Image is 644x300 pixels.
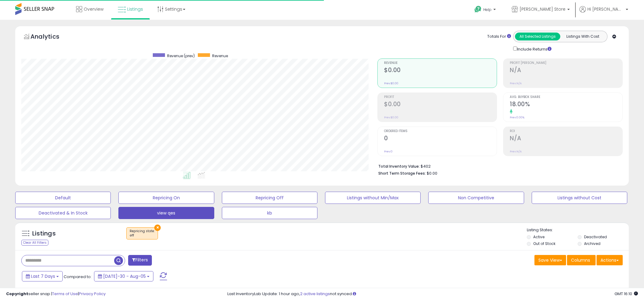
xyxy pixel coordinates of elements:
[130,233,155,238] div: off
[510,96,622,99] span: Avg. Buybox Share
[384,82,398,85] small: Prev: $0.00
[127,6,143,12] span: Listings
[15,207,111,219] button: Deactivated & In Stock
[6,291,106,297] div: seller snap | |
[384,61,497,65] span: Revenue
[22,271,63,281] button: Last 7 Days
[6,291,28,297] strong: Copyright
[222,192,317,204] button: Repricing Off
[567,255,596,265] button: Columns
[510,135,622,143] h2: N/A
[130,229,155,238] span: Repricing state :
[15,192,111,204] button: Default
[118,192,214,204] button: Repricing On
[483,7,492,12] span: Help
[384,96,497,99] span: Profit
[32,229,56,238] h5: Listings
[378,171,426,176] b: Short Term Storage Fees:
[515,33,560,40] button: All Selected Listings
[614,291,638,297] span: 2025-08-13 16:10 GMT
[325,192,421,204] button: Listings without Min/Max
[79,291,106,297] a: Privacy Policy
[118,207,214,219] button: view qes
[470,1,502,20] a: Help
[30,32,71,42] h5: Analytics
[532,192,627,204] button: Listings without Cost
[584,234,607,239] label: Deactivated
[21,240,48,246] div: Clear All Filters
[510,61,622,65] span: Profit [PERSON_NAME]
[474,5,482,13] i: Get Help
[384,135,497,143] h2: 0
[384,150,393,153] small: Prev: 0
[212,53,228,58] span: Revenue
[103,273,146,279] span: [DATE]-30 - Aug-05
[533,234,544,239] label: Active
[384,101,497,109] h2: $0.00
[64,274,92,280] span: Compared to:
[510,130,622,133] span: ROI
[527,227,629,233] p: Listing States:
[560,33,605,40] button: Listings With Cost
[94,271,153,281] button: [DATE]-30 - Aug-05
[384,67,497,75] h2: $0.00
[378,164,420,169] b: Total Inventory Value:
[427,170,437,176] span: $0.00
[378,162,618,169] li: $402
[510,150,522,153] small: Prev: N/A
[154,225,161,231] button: ×
[509,45,559,52] div: Include Returns
[84,6,103,12] span: Overview
[227,291,638,297] div: Last InventoryLab Update: 1 hour ago, not synced.
[428,192,524,204] button: Non Competitive
[384,130,497,133] span: Ordered Items
[520,6,565,12] span: [PERSON_NAME] Store
[579,6,628,20] a: Hi [PERSON_NAME]
[597,255,623,265] button: Actions
[52,291,78,297] a: Terms of Use
[534,255,566,265] button: Save View
[487,34,511,40] div: Totals For
[571,257,590,263] span: Columns
[222,207,317,219] button: kb
[510,67,622,75] h2: N/A
[587,6,624,12] span: Hi [PERSON_NAME]
[167,53,195,58] span: Revenue (prev)
[584,241,600,246] label: Archived
[128,255,152,266] button: Filters
[510,101,622,109] h2: 18.00%
[384,116,398,119] small: Prev: $0.00
[31,273,55,279] span: Last 7 Days
[533,241,555,246] label: Out of Stock
[300,291,330,297] a: 2 active listings
[510,82,522,85] small: Prev: N/A
[510,116,524,119] small: Prev: 0.00%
